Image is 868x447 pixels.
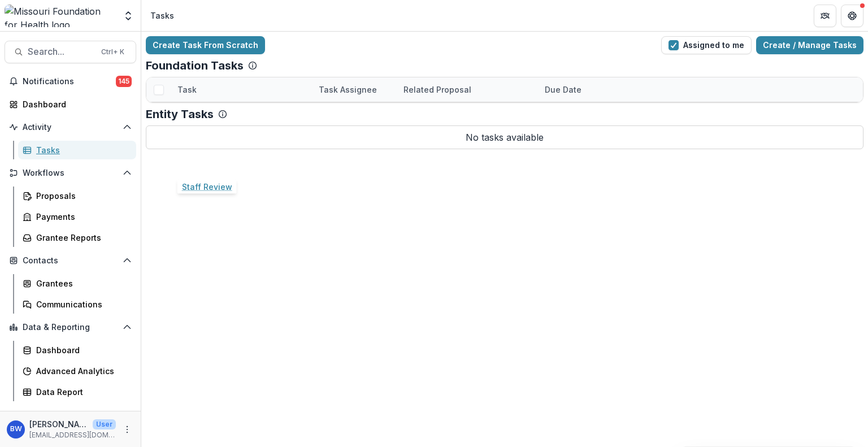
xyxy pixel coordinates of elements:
button: Assigned to me [661,36,752,54]
div: Task Assignee [312,77,397,102]
button: Partners [814,5,836,27]
p: Foundation Tasks [146,59,244,72]
img: Missouri Foundation for Health logo [5,5,116,27]
a: Tasks [18,141,136,159]
button: More [120,423,134,436]
p: No tasks available [146,125,863,149]
button: Get Help [841,5,863,27]
div: Communications [36,298,127,310]
button: Notifications145 [5,72,136,90]
button: Search... [5,41,136,63]
span: Contacts [23,256,118,266]
div: Task [171,77,312,102]
button: Open Workflows [5,164,136,182]
span: Search... [28,46,94,57]
a: Grantees [18,274,136,293]
div: Related Proposal [397,77,538,102]
a: Proposals [18,186,136,205]
div: Dashboard [36,344,127,356]
a: Dashboard [5,95,136,114]
div: Ctrl + K [99,46,127,58]
div: Grantee Reports [36,232,127,244]
div: Payments [36,211,127,223]
p: Entity Tasks [146,107,214,121]
div: Due Date [538,77,623,102]
div: Grantees [36,277,127,289]
a: Dashboard [18,341,136,359]
div: Tasks [36,144,127,156]
button: Open entity switcher [120,5,136,27]
span: 145 [116,76,132,87]
div: Task Assignee [312,84,384,96]
div: Advanced Analytics [36,365,127,377]
div: Related Proposal [397,84,478,96]
a: Grantee Reports [18,228,136,247]
a: Advanced Analytics [18,362,136,380]
div: Due Date [538,84,588,96]
nav: breadcrumb [146,7,179,24]
a: Communications [18,295,136,314]
span: Workflows [23,168,118,178]
div: Data Report [36,386,127,398]
div: Tasks [150,10,174,21]
button: Open Contacts [5,251,136,270]
button: Open Activity [5,118,136,136]
a: Payments [18,207,136,226]
a: Create / Manage Tasks [756,36,863,54]
p: User [93,419,116,429]
button: Open Data & Reporting [5,318,136,336]
span: Activity [23,123,118,132]
p: [EMAIL_ADDRESS][DOMAIN_NAME] [29,430,116,440]
span: Data & Reporting [23,323,118,332]
span: Notifications [23,77,116,86]
div: Dashboard [23,98,127,110]
div: Brian Washington [10,426,22,433]
p: [PERSON_NAME][US_STATE] [29,418,88,430]
a: Create Task From Scratch [146,36,265,54]
div: Proposals [36,190,127,202]
div: Task [171,84,203,96]
a: Data Report [18,383,136,401]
